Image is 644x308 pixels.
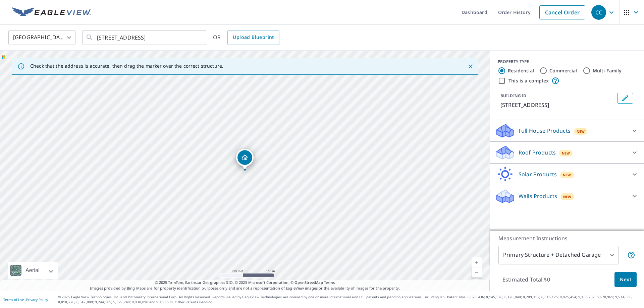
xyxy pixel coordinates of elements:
[8,28,75,47] div: [GEOGRAPHIC_DATA]
[627,251,635,259] span: Your report will include the primary structure and a detached garage if one exists.
[495,166,639,182] div: Solar ProductsNew
[324,280,335,285] a: Terms
[472,267,482,278] a: Current Level 17, Zoom Out
[500,101,614,109] p: [STREET_ADDRESS]
[495,123,639,139] div: Full House ProductsNew
[495,188,639,204] div: Walls ProductsNew
[508,77,549,84] label: This is a complex
[519,127,571,135] p: Full House Products
[30,63,223,69] p: Check that the address is accurate, then drag the marker over the correct structure.
[12,7,91,17] img: EV Logo
[519,192,557,200] p: Walls Products
[8,262,58,279] div: Aerial
[498,246,619,264] div: Primary Structure + Detached Garage
[294,280,323,285] a: OpenStreetMap
[593,67,622,74] label: Multi-Family
[26,297,48,302] a: Privacy Policy
[3,297,24,302] a: Terms of Use
[497,272,555,287] p: Estimated Total: $0
[213,30,279,45] div: OR
[549,67,577,74] label: Commercial
[617,93,633,104] button: Edit building 1
[23,262,42,279] div: Aerial
[233,33,274,42] span: Upload Blueprint
[620,275,631,284] span: Next
[562,150,570,156] span: New
[519,170,557,178] p: Solar Products
[614,272,637,287] button: Next
[472,257,482,267] a: Current Level 17, Zoom In
[500,93,526,99] p: BUILDING ID
[563,194,572,199] span: New
[498,234,635,242] p: Measurement Instructions
[591,5,606,20] div: CC
[3,298,48,302] p: |
[519,148,556,157] p: Roof Products
[498,59,636,65] div: PROPERTY TYPE
[97,28,193,47] input: Search by address or latitude-longitude
[227,30,279,45] a: Upload Blueprint
[466,62,475,71] button: Close
[58,295,641,305] p: © 2025 Eagle View Technologies, Inc. and Pictometry International Corp. All Rights Reserved. Repo...
[577,129,585,134] span: New
[563,172,571,178] span: New
[495,144,639,161] div: Roof ProductsNew
[155,280,335,286] span: © 2025 TomTom, Earthstar Geographics SIO, © 2025 Microsoft Corporation, ©
[236,149,254,170] div: Dropped pin, building 1, Residential property, 441 Pumpkin Dr Palm Beach Gardens, FL 33410
[539,5,585,19] a: Cancel Order
[508,67,534,74] label: Residential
